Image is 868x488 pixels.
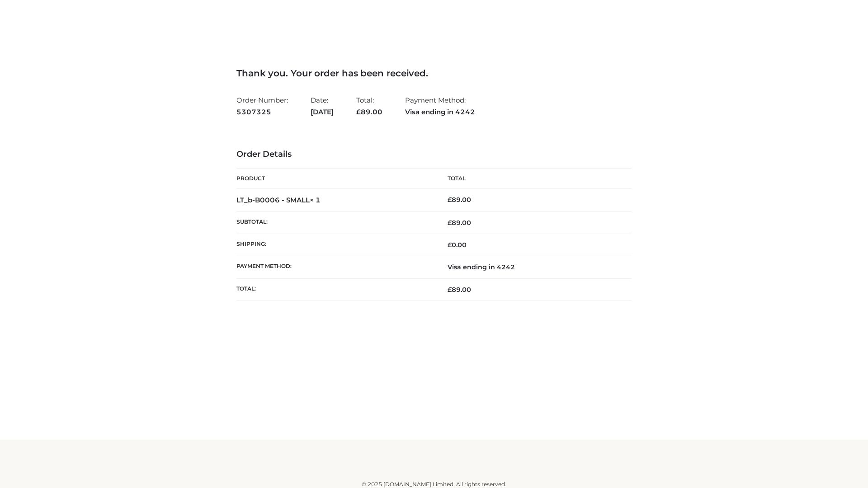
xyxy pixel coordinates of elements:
strong: 5307325 [236,106,288,118]
span: £ [356,108,361,116]
strong: × 1 [310,196,321,204]
span: £ [448,219,452,227]
span: 89.00 [448,286,471,294]
li: Total: [356,92,382,120]
span: £ [448,286,452,294]
li: Payment Method: [405,92,475,120]
td: Visa ending in 4242 [434,256,632,278]
th: Payment method: [236,256,434,278]
strong: Visa ending in 4242 [405,106,475,118]
th: Shipping: [236,234,434,256]
strong: LT_b-B0006 - SMALL [236,196,321,204]
bdi: 89.00 [448,196,471,204]
th: Product [236,169,434,189]
h3: Thank you. Your order has been received. [236,68,632,79]
h3: Order Details [236,150,632,160]
strong: [DATE] [311,106,334,118]
li: Date: [311,92,334,120]
span: 89.00 [356,108,382,116]
li: Order Number: [236,92,288,120]
th: Subtotal: [236,211,434,234]
th: Total: [236,278,434,300]
th: Total [434,169,632,189]
bdi: 0.00 [448,241,467,249]
span: £ [448,196,452,204]
span: £ [448,241,452,249]
span: 89.00 [448,219,471,227]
